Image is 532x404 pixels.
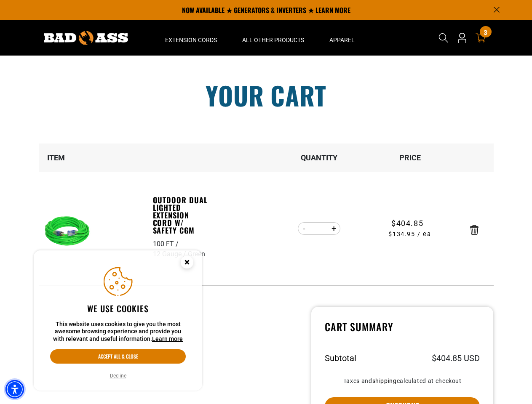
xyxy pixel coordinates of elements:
[152,20,230,56] summary: Extension Cords
[230,20,317,56] summary: All Other Products
[153,239,180,249] div: 100 FT
[39,144,152,172] th: Item
[432,354,480,362] p: $404.85 USD
[329,36,355,44] span: Apparel
[455,20,469,56] a: Open this option
[165,36,217,44] span: Extension Cords
[391,218,423,229] span: $404.85
[50,321,186,343] p: This website uses cookies to give you the most awesome browsing experience and provide you with r...
[372,377,397,384] a: shipping
[325,378,480,384] small: Taxes and calculated at checkout
[470,227,479,233] a: Remove Outdoor Dual Lighted Extension Cord w/ Safety CGM - 100 FT / 12 Gauge / Green
[365,230,455,239] span: $134.95 / ea
[44,31,128,45] img: Bad Ass Extension Cords
[325,354,356,362] h3: Subtotal
[153,196,211,234] a: Outdoor Dual Lighted Extension Cord w/ Safety CGM
[34,250,202,391] aside: Cookie Consent
[5,380,24,399] div: Accessibility Menu
[50,303,186,314] h2: We use cookies
[172,250,202,276] button: Close this option
[437,31,450,45] summary: Search
[50,349,186,364] button: Accept all & close
[188,249,205,259] div: Green
[107,372,129,380] button: Decline
[484,29,487,35] span: 3
[242,36,304,44] span: All Other Products
[42,205,95,258] img: green
[364,144,455,172] th: Price
[273,144,364,172] th: Quantity
[32,82,500,108] h1: Your cart
[311,221,327,236] input: Quantity for Outdoor Dual Lighted Extension Cord w/ Safety CGM
[153,249,188,259] div: 12 Gauge
[152,335,183,342] a: This website uses cookies to give you the most awesome browsing experience and provide you with r...
[325,320,480,342] h4: Cart Summary
[317,20,367,56] summary: Apparel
